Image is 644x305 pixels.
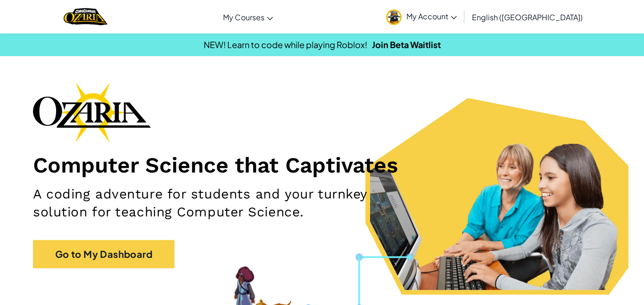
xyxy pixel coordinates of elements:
span: My Courses [223,12,264,22]
a: Ozaria by CodeCombat logo [64,7,107,26]
a: Go to My Dashboard [33,240,174,268]
a: My Account [381,2,462,32]
span: My Account [406,11,457,21]
a: English ([GEOGRAPHIC_DATA]) [467,4,587,30]
img: avatar [386,9,402,25]
img: Ozaria branding logo [33,82,151,142]
a: Join Beta Waitlist [372,39,441,50]
a: My Courses [218,4,278,30]
span: English ([GEOGRAPHIC_DATA]) [472,12,583,22]
img: Home [64,7,107,26]
span: NEW! Learn to code while playing Roblox! [204,39,367,50]
h1: Computer Science that Captivates [33,152,611,178]
h2: A coding adventure for students and your turnkey solution for teaching Computer Science. [33,185,420,221]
